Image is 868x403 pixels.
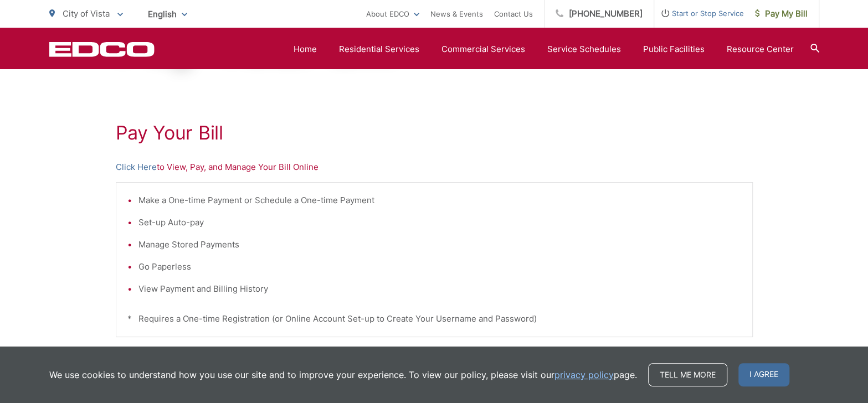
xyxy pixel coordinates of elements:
a: News & Events [430,7,483,20]
p: * Requires a One-time Registration (or Online Account Set-up to Create Your Username and Password) [127,312,741,325]
a: EDCD logo. Return to the homepage. [49,42,155,57]
p: to View, Pay, and Manage Your Bill Online [116,161,753,174]
li: Manage Stored Payments [138,238,741,251]
li: View Payment and Billing History [138,282,741,296]
li: Go Paperless [138,260,741,273]
span: English [140,4,196,24]
a: Tell me more [648,363,727,386]
span: Pay My Bill [755,7,808,20]
li: Make a One-time Payment or Schedule a One-time Payment [138,194,741,207]
a: Commercial Services [441,43,525,56]
p: We use cookies to understand how you use our site and to improve your experience. To view our pol... [49,368,637,381]
a: About EDCO [366,7,419,20]
li: Set-up Auto-pay [138,216,741,229]
a: Service Schedules [547,43,621,56]
span: City of Vista [63,8,110,19]
a: Public Facilities [643,43,705,56]
a: Resource Center [727,43,794,56]
a: Click Here [116,161,157,174]
a: Contact Us [494,7,533,20]
a: Residential Services [339,43,419,56]
h1: Pay Your Bill [116,122,753,144]
a: Home [294,43,317,56]
a: privacy policy [554,368,614,381]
